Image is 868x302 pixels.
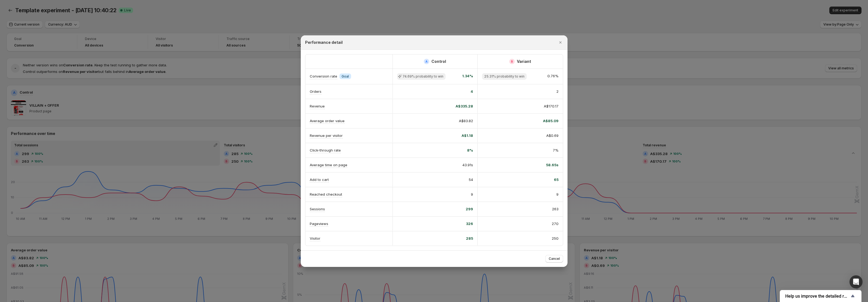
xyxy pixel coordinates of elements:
span: Help us improve the detailed report for A/B campaigns [785,294,849,299]
p: Reached checkout [310,192,342,197]
span: A$170.17 [544,103,559,109]
span: A$0.69 [546,133,559,138]
span: 9 [556,192,559,197]
span: 43.91s [462,162,473,168]
p: Click-through rate [310,147,341,153]
span: 2 [556,89,559,94]
h2: Variant [517,59,531,64]
div: Open Intercom Messenger [849,275,863,288]
p: Revenue per visitor [310,133,343,138]
span: 74.69% probability to win [403,74,443,79]
span: A$1.18 [462,133,473,138]
span: 7% [553,147,559,153]
p: Revenue [310,103,325,109]
h2: B [511,60,513,63]
span: 270 [552,221,559,226]
span: 0.76% [547,73,559,80]
span: 285 [466,236,473,241]
button: Show survey - Help us improve the detailed report for A/B campaigns [785,293,856,299]
span: 54 [469,177,473,182]
span: A$335.28 [456,103,473,109]
p: Average order value [310,118,345,124]
span: 326 [466,221,473,226]
span: 250 [552,236,559,241]
p: Conversion rate [310,73,337,79]
button: Cancel [545,255,563,263]
p: Add to cart [310,177,329,182]
span: 65 [554,177,559,182]
p: Sessions [310,206,325,212]
span: 299 [466,206,473,212]
span: A$83.82 [459,118,473,124]
p: Pageviews [310,221,328,226]
h2: Performance detail [305,40,343,45]
span: 25.31% probability to win [484,74,525,79]
span: A$85.09 [543,118,559,124]
span: 58.65s [546,162,559,168]
h2: A [425,60,428,63]
p: Visitor [310,236,320,241]
span: 1.34% [462,73,473,80]
p: Orders [310,89,321,94]
span: 8% [467,147,473,153]
span: Cancel [549,257,560,261]
p: Average time on page [310,162,347,168]
span: 9 [471,192,473,197]
span: 4 [471,89,473,94]
span: 263 [552,206,559,212]
button: Close [557,39,564,46]
span: Goal [342,74,349,79]
h2: Control [431,59,446,64]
